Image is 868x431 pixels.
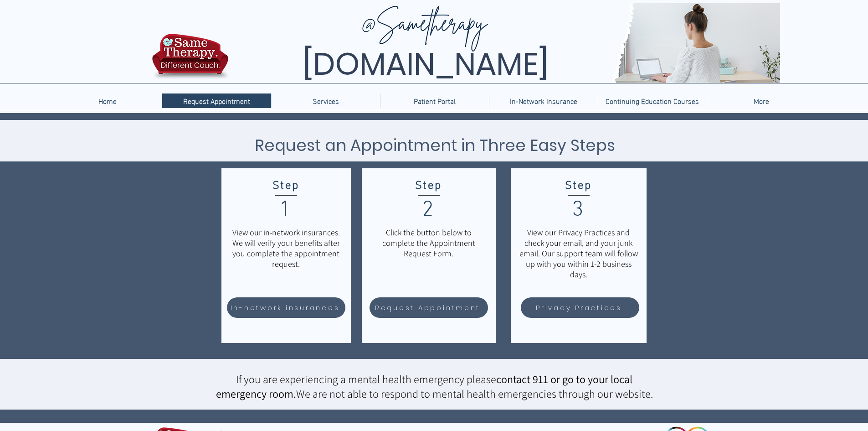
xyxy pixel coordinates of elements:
[572,197,585,223] span: 3
[409,93,460,108] p: Patient Portal
[228,227,344,269] p: View our in-network insurances. We will verify your benefits after you complete the appointment r...
[601,93,704,108] p: Continuing Education Courses
[375,302,480,313] span: Request Appointment
[505,93,582,108] p: In-Network Insurance
[149,32,231,86] img: TBH.US
[518,227,639,280] p: View our Privacy Practices and check your email, and your junk email. Our support team will follo...
[422,197,435,223] span: 2
[211,133,659,157] h3: Request an Appointment in Three Easy Steps
[94,93,121,108] p: Home
[53,93,816,108] nav: Site
[749,93,774,108] p: More
[162,93,271,108] a: Request Appointment
[53,93,162,108] a: Home
[279,197,292,223] span: 1
[370,297,488,318] a: Request Appointment
[565,179,592,193] span: Step
[380,93,489,108] a: Patient Portal
[271,93,380,108] div: Services
[227,297,345,318] a: In-network insurances
[303,42,549,86] span: [DOMAIN_NAME]
[211,372,658,401] p: If you are experiencing a mental health emergency please We are not able to respond to mental hea...
[272,179,299,193] span: Step
[231,3,780,83] img: Same Therapy, Different Couch. TelebehavioralHealth.US
[179,93,255,108] p: Request Appointment
[371,227,487,259] p: Click the button below to complete the Appointment Request Form.
[521,297,639,318] a: Privacy Practices
[598,93,707,108] a: Continuing Education Courses
[415,179,442,193] span: Step
[536,302,622,313] span: Privacy Practices
[216,372,633,401] span: contact 911 or go to your local emergency room.
[308,93,344,108] p: Services
[489,93,598,108] a: In-Network Insurance
[231,302,340,313] span: In-network insurances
